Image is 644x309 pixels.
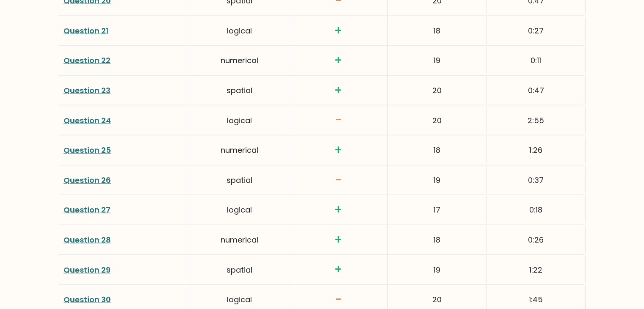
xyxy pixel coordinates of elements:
a: Question 30 [64,294,111,305]
h3: + [294,233,382,247]
div: spatial [190,257,289,283]
div: 0:47 [487,77,586,104]
a: Question 25 [64,145,111,155]
h3: - [294,173,382,188]
div: 0:26 [487,226,586,253]
div: 18 [388,17,486,44]
a: Question 27 [64,204,111,215]
div: 0:18 [487,196,586,223]
div: logical [190,17,289,44]
div: numerical [190,226,289,253]
div: spatial [190,77,289,104]
h3: + [294,143,382,157]
div: 0:27 [487,17,586,44]
div: numerical [190,137,289,163]
div: numerical [190,47,289,74]
div: 19 [388,167,486,193]
div: 19 [388,257,486,283]
h3: - [294,113,382,127]
a: Question 29 [64,265,111,275]
h3: - [294,292,382,307]
h3: + [294,53,382,68]
h3: + [294,83,382,98]
div: logical [190,196,289,223]
div: 1:22 [487,257,586,283]
div: logical [190,107,289,134]
a: Question 23 [64,85,111,96]
h3: + [294,262,382,277]
div: 20 [388,107,486,134]
a: Question 24 [64,115,111,126]
a: Question 22 [64,55,111,66]
a: Question 26 [64,175,111,185]
div: 20 [388,77,486,104]
div: 0:37 [487,167,586,193]
div: 18 [388,137,486,163]
a: Question 21 [64,25,108,36]
div: 17 [388,196,486,223]
h3: + [294,24,382,38]
div: 1:26 [487,137,586,163]
div: 0:11 [487,47,586,74]
h3: + [294,203,382,217]
div: 18 [388,226,486,253]
div: spatial [190,167,289,193]
div: 19 [388,47,486,74]
a: Question 28 [64,235,111,245]
div: 2:55 [487,107,586,134]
